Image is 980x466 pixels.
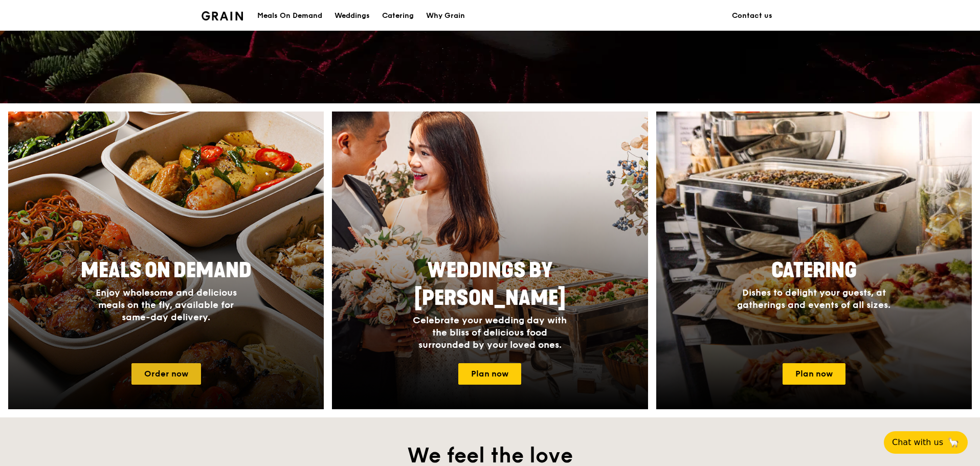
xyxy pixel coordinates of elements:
[376,1,420,31] a: Catering
[96,287,237,323] span: Enjoy wholesome and delicious meals on the fly, available for same-day delivery.
[656,112,972,409] a: CateringDishes to delight your guests, at gatherings and events of all sizes.Plan now
[884,431,968,454] button: Chat with us🦙
[202,11,243,20] img: Grain
[335,1,370,31] div: Weddings
[328,1,376,31] a: Weddings
[257,1,322,31] div: Meals On Demand
[656,112,972,409] img: catering-card.e1cfaf3e.jpg
[131,363,201,385] a: Order now
[382,1,414,31] div: Catering
[414,258,566,310] span: Weddings by [PERSON_NAME]
[947,436,960,449] span: 🦙
[458,363,521,385] a: Plan now
[332,112,648,409] img: weddings-card.4f3003b8.jpg
[413,315,567,350] span: Celebrate your wedding day with the bliss of delicious food surrounded by your loved ones.
[81,258,252,283] span: Meals On Demand
[8,112,324,409] a: Meals On DemandEnjoy wholesome and delicious meals on the fly, available for same-day delivery.Or...
[737,287,890,310] span: Dishes to delight your guests, at gatherings and events of all sizes.
[771,258,857,283] span: Catering
[726,1,778,31] a: Contact us
[332,112,648,409] a: Weddings by [PERSON_NAME]Celebrate your wedding day with the bliss of delicious food surrounded b...
[426,1,465,31] div: Why Grain
[892,436,943,449] span: Chat with us
[420,1,471,31] a: Why Grain
[783,363,845,385] a: Plan now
